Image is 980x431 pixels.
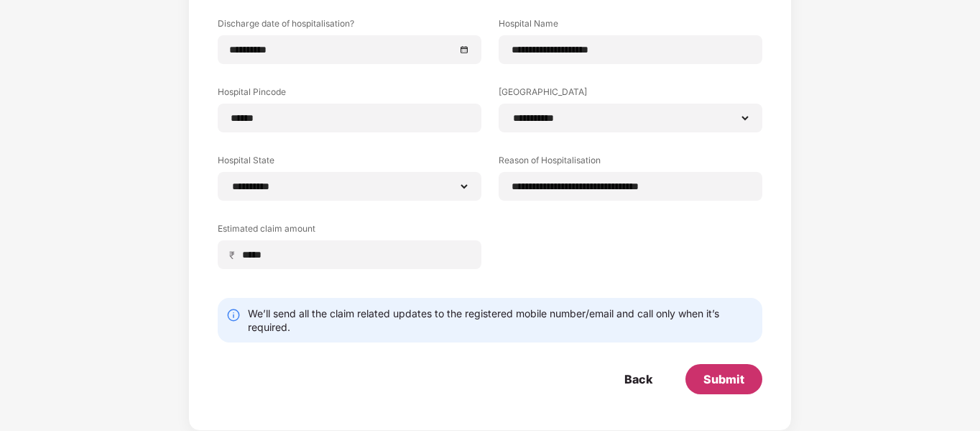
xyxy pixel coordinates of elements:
[229,248,241,262] span: ₹
[624,371,652,387] div: Back
[218,86,481,104] label: Hospital Pincode
[248,307,754,334] div: We’ll send all the claim related updates to the registered mobile number/email and call only when...
[226,308,241,322] img: svg+xml;base64,PHN2ZyBpZD0iSW5mby0yMHgyMCIgeG1sbnM9Imh0dHA6Ly93d3cudzMub3JnLzIwMDAvc3ZnIiB3aWR0aD...
[218,154,481,172] label: Hospital State
[703,371,744,387] div: Submit
[218,222,481,240] label: Estimated claim amount
[499,17,762,35] label: Hospital Name
[218,17,481,35] label: Discharge date of hospitalisation?
[499,86,762,104] label: [GEOGRAPHIC_DATA]
[499,154,762,172] label: Reason of Hospitalisation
